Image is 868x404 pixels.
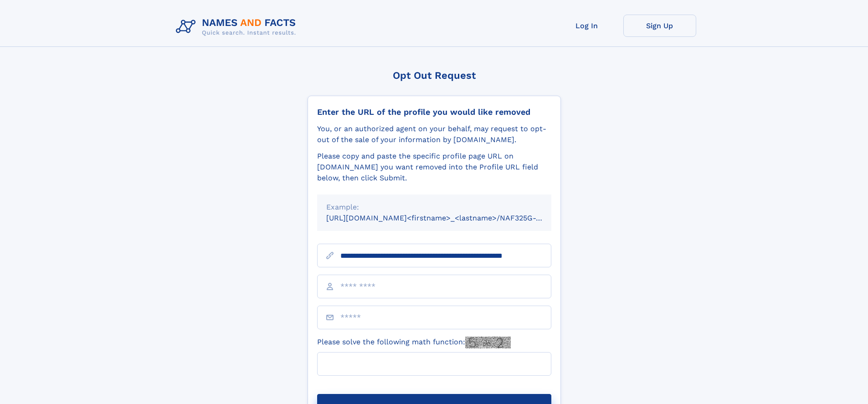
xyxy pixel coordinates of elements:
[326,214,569,222] small: [URL][DOMAIN_NAME]<firstname>_<lastname>/NAF325G-xxxxxxxx
[623,15,696,37] a: Sign Up
[317,337,511,348] label: Please solve the following math function:
[317,151,551,184] div: Please copy and paste the specific profile page URL on [DOMAIN_NAME] you want removed into the Pr...
[172,15,303,39] img: Logo Names and Facts
[317,123,551,145] div: You, or an authorized agent on your behalf, may request to opt-out of the sale of your informatio...
[308,70,561,81] div: Opt Out Request
[317,107,551,117] div: Enter the URL of the profile you would like removed
[550,15,623,37] a: Log In
[326,202,542,213] div: Example:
